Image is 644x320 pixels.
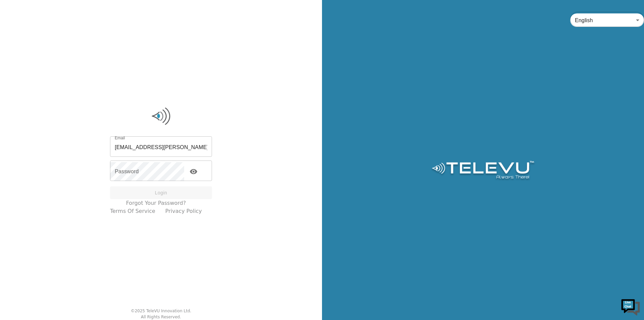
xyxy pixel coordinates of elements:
[110,207,155,215] a: Terms of Service
[570,11,644,30] div: English
[165,207,202,215] a: Privacy Policy
[131,308,192,314] div: © 2025 TeleVU Innovation Ltd.
[431,161,535,181] img: Logo
[126,199,186,207] a: Forgot your password?
[110,106,212,126] img: Logo
[141,314,181,320] div: All Rights Reserved.
[187,165,200,178] button: toggle password visibility
[621,296,641,317] img: Chat Widget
